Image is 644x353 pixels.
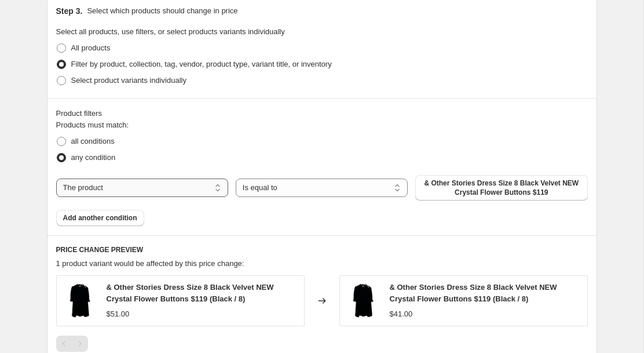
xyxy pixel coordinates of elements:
[107,308,130,320] div: $51.00
[56,108,588,119] div: Product filters
[56,5,83,17] h2: Step 3.
[390,283,557,303] span: & Other Stories Dress Size 8 Black Velvet NEW Crystal Flower Buttons $119 (Black / 8)
[415,175,587,201] button: & Other Stories Dress Size 8 Black Velvet NEW Crystal Flower Buttons $119
[107,283,274,303] span: & Other Stories Dress Size 8 Black Velvet NEW Crystal Flower Buttons $119 (Black / 8)
[63,283,97,318] img: other-stories-dress-size-8-black-velvet-new-crystal-flower-buttons-119-771183_80x.jpg
[56,245,588,254] h6: PRICE CHANGE PREVIEW
[56,336,88,352] nav: Pagination
[346,283,380,318] img: other-stories-dress-size-8-black-velvet-new-crystal-flower-buttons-119-771183_80x.jpg
[87,5,237,17] p: Select which products should change in price
[390,308,413,320] div: $41.00
[56,210,144,226] button: Add another condition
[56,259,244,268] span: 1 product variant would be affected by this price change:
[63,213,137,223] span: Add another condition
[71,60,332,68] span: Filter by product, collection, tag, vendor, product type, variant title, or inventory
[71,76,186,85] span: Select product variants individually
[71,137,115,145] span: all conditions
[56,121,129,129] span: Products must match:
[71,43,111,52] span: All products
[71,153,116,162] span: any condition
[56,27,285,36] span: Select all products, use filters, or select products variants individually
[422,179,580,197] span: & Other Stories Dress Size 8 Black Velvet NEW Crystal Flower Buttons $119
